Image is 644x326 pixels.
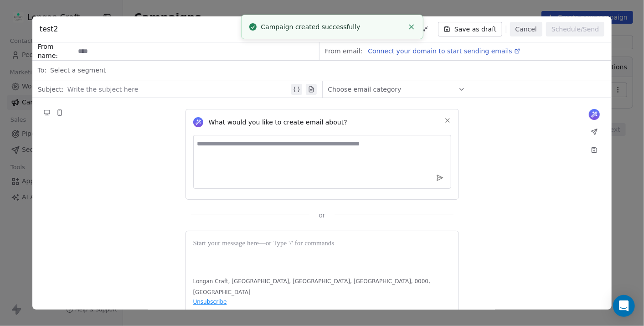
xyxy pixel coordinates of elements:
button: Cancel [510,22,542,36]
span: From name: [38,42,74,60]
button: Close toast [406,21,417,33]
span: Subject: [38,85,64,97]
span: Choose email category [328,85,402,94]
span: Select a segment [50,66,106,75]
span: From email: [325,47,362,56]
div: Campaign created successfully [261,22,404,32]
span: What would you like to create email about? [209,118,347,127]
a: Connect your domain to start sending emails [364,46,520,57]
div: Open Intercom Messenger [613,295,635,317]
span: test2 [40,24,58,35]
span: or [319,211,325,220]
button: Schedule/Send [546,22,604,36]
span: To: [38,66,46,75]
button: Save as draft [438,22,502,36]
span: Connect your domain to start sending emails [368,47,512,55]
